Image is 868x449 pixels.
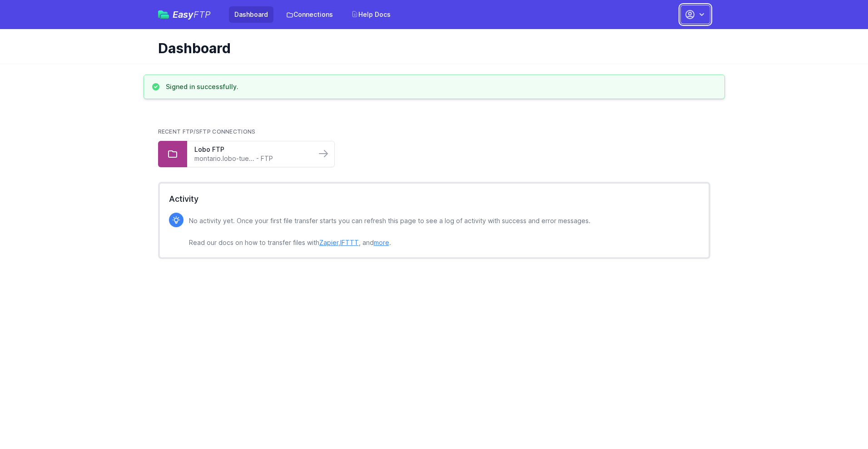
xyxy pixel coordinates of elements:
h2: Recent FTP/SFTP Connections [158,128,710,135]
h2: Activity [169,193,699,205]
iframe: Drift Widget Chat Controller [823,404,857,438]
a: Help Docs [346,6,396,23]
a: more [374,239,389,246]
h3: Signed in successfully. [166,82,238,91]
span: FTP [193,9,211,20]
p: No activity yet. Once your first file transfer starts you can refresh this page to see a log of a... [189,215,590,248]
a: Connections [281,6,338,23]
h1: Dashboard [158,40,703,56]
a: IFTTT [340,239,359,246]
a: Zapier [319,239,338,246]
a: Dashboard [229,6,273,23]
a: Lobo FTP [194,145,309,154]
a: montario.lobo-tue... - FTP [194,154,309,163]
span: Easy [173,10,211,19]
a: EasyFTP [158,10,211,19]
img: easyftp_logo.png [158,10,169,19]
